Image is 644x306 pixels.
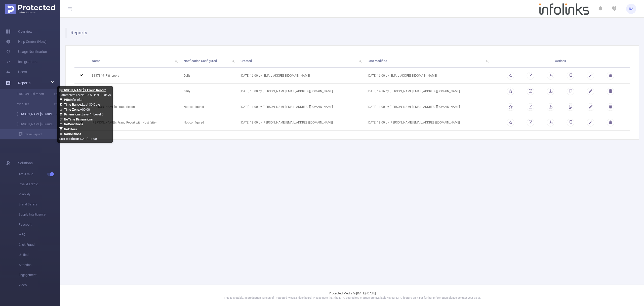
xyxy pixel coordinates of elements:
a: [PERSON_NAME]'s Fraud Report with Host (site) [10,119,54,129]
span: Anti-Fraud [19,169,60,179]
footer: Protected Media © [DATE]-[DATE] [60,285,644,306]
span: Created [240,59,252,63]
span: Last Modified [368,59,387,63]
a: over 60% [10,99,54,109]
span: Actions [555,59,566,63]
span: Attention [19,260,60,270]
td: [DATE] 13:00 by [PERSON_NAME][EMAIL_ADDRESS][DOMAIN_NAME] [237,84,364,99]
a: Integrations [6,57,37,67]
a: Save Report... [19,129,60,139]
b: Time Zone: [64,108,80,111]
td: [PERSON_NAME]'s Fraud Report with Host (site) [88,115,180,131]
b: No Solutions [64,132,81,136]
span: Unified [19,250,60,260]
span: Infolinks Last 30 Days +00:00 [59,98,103,136]
span: Click Fraud [19,240,60,250]
b: Time Range: [64,103,82,106]
p: This is a stable, in production version of Protected Media's dashboard. Please note that the MRC ... [73,296,631,300]
a: [PERSON_NAME]'s Fraud Report [10,109,54,119]
span: Engagement [19,270,60,280]
td: [DATE] 16:00 by [EMAIL_ADDRESS][DOMAIN_NAME] [364,68,491,84]
b: PID: [64,98,70,102]
span: Supply Intelligence [19,209,60,220]
span: RA [629,4,633,14]
b: Dimensions : [64,112,82,116]
span: Passport [19,220,60,230]
td: Not configured [180,99,236,115]
a: Overview [6,26,32,37]
td: [DATE] 14:16 by [PERSON_NAME][EMAIL_ADDRESS][DOMAIN_NAME] [364,84,491,99]
span: Invalid Traffic [19,179,60,189]
span: Name [92,59,100,63]
i: icon: search [357,54,364,68]
span: Notification Configured [184,59,217,63]
b: [PERSON_NAME]'s Fraud Report [59,88,106,92]
b: daily [184,89,190,93]
span: Reports [18,81,30,85]
i: icon: search [230,54,237,68]
i: icon: search [484,54,491,68]
h1: Reports [65,28,635,38]
span: Visibility [19,189,60,199]
i: icon: user [59,98,64,101]
td: [PERSON_NAME]'s Fraud Report [88,99,180,115]
a: Help Center (New) [6,37,47,47]
a: 3137849- Fifi report [10,89,54,99]
b: No Conditions [64,122,83,126]
a: Reports [18,78,30,88]
b: No Filters [64,127,77,131]
td: [DATE] 18:00 by [PERSON_NAME][EMAIL_ADDRESS][DOMAIN_NAME] [237,115,364,131]
span: MRC [19,230,60,240]
span: [DATE] 11:00 [59,137,97,141]
span: Parameters Levels 1 & 5 - last 30 days [59,93,111,97]
span: Video [19,280,60,290]
span: Brand Safety [19,199,60,209]
b: Last Modified: [59,137,79,141]
td: 3137849- Fifi report [88,68,180,84]
a: Usage Notification [6,47,47,57]
img: Protected Media [5,4,55,14]
b: No Time Dimensions [64,117,93,121]
td: [DATE] 16:00 by [EMAIL_ADDRESS][DOMAIN_NAME] [237,68,364,84]
span: Level 1, Level 5 [64,112,103,116]
a: Users [6,67,27,77]
td: [DATE] 11:00 by [PERSON_NAME][EMAIL_ADDRESS][DOMAIN_NAME] [237,99,364,115]
td: over 60% [88,84,180,99]
td: [DATE] 11:00 by [PERSON_NAME][EMAIL_ADDRESS][DOMAIN_NAME] [364,99,491,115]
td: [DATE] 18:00 by [PERSON_NAME][EMAIL_ADDRESS][DOMAIN_NAME] [364,115,491,131]
b: daily [184,74,190,77]
td: Not configured [180,115,236,131]
span: Solutions [18,158,33,168]
i: icon: search [173,54,180,68]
